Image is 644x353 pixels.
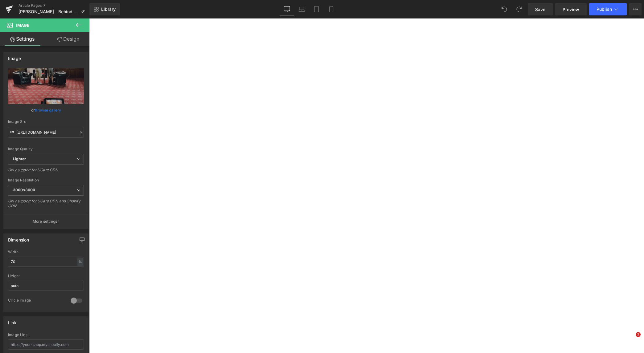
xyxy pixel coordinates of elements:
button: Redo [513,3,525,15]
div: Image Src [8,120,84,124]
input: auto [8,257,84,267]
b: Lighter [13,156,26,161]
div: Image Quality [8,147,84,151]
b: 3000x3000 [13,188,35,192]
input: auto [8,281,84,291]
div: Link [8,317,17,325]
iframe: Intercom live chat [623,332,638,347]
span: Image [16,23,29,28]
span: Library [101,6,116,12]
div: Image Link [8,333,84,337]
div: or [8,107,84,113]
div: Width [8,250,84,254]
a: Desktop [279,3,294,15]
p: More settings [33,219,57,224]
button: Publish [589,3,627,15]
a: Preview [555,3,587,15]
a: New Library [89,3,120,15]
span: 1 [636,332,641,337]
div: Height [8,274,84,278]
div: Circle Image [8,298,64,304]
span: Save [535,6,545,13]
input: https://your-shop.myshopify.com [8,339,84,350]
a: Browse gallery [35,105,61,116]
span: Publish [597,7,612,12]
div: Dimension [8,234,29,242]
button: More settings [4,214,88,229]
input: Link [8,127,84,138]
button: Undo [498,3,510,15]
a: Article Pages [19,3,89,8]
a: Laptop [294,3,309,15]
a: Tablet [309,3,324,15]
div: % [77,258,83,266]
div: Image [8,52,21,61]
span: [PERSON_NAME] - Behind The Scenes [19,9,78,14]
div: Image Resolution [8,178,84,182]
a: Mobile [324,3,339,15]
div: Only support for UCare CDN and Shopify CDN [8,199,84,213]
div: Only support for UCare CDN [8,168,84,176]
span: Preview [563,6,579,13]
button: More [629,3,642,15]
a: Design [46,32,91,46]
